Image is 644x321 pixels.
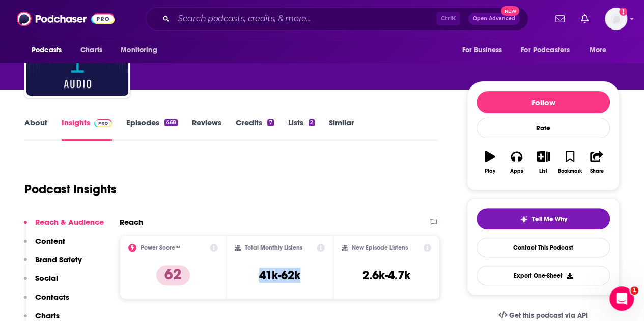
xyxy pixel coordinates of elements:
img: Podchaser Pro [94,119,112,127]
button: tell me why sparkleTell Me Why [477,208,610,229]
button: Brand Safety [24,255,82,274]
h3: 41k-62k [259,268,300,283]
div: 468 [164,119,178,126]
button: Show profile menu [605,8,627,30]
button: Content [24,236,65,255]
button: open menu [455,41,515,60]
p: Content [35,236,65,246]
span: Logged in as egilfenbaum [605,8,627,30]
button: Play [477,144,503,181]
span: New [501,6,519,16]
span: Monitoring [121,43,157,57]
span: Get this podcast via API [509,311,588,320]
a: Episodes468 [126,118,178,141]
div: 2 [309,119,315,126]
button: Export One-Sheet [477,266,610,285]
p: Charts [35,311,60,320]
div: Rate [477,118,610,138]
h2: New Episode Listens [352,244,408,251]
span: Charts [80,43,102,57]
p: Reach & Audience [35,217,104,227]
a: InsightsPodchaser Pro [62,118,112,141]
span: Tell Me Why [532,215,567,223]
a: Show notifications dropdown [577,10,593,27]
div: Apps [510,168,523,174]
iframe: Intercom live chat [609,286,634,311]
a: Show notifications dropdown [551,10,569,27]
svg: Add a profile image [619,8,627,16]
a: Lists2 [288,118,315,141]
p: Social [35,273,58,283]
button: Follow [477,91,610,113]
h2: Reach [120,217,143,227]
span: Open Advanced [473,16,515,21]
input: Search podcasts, credits, & more... [174,11,436,27]
span: 1 [630,286,638,295]
button: Bookmark [556,144,583,181]
span: Ctrl K [436,12,460,25]
button: Reach & Audience [24,217,104,236]
button: Share [583,144,610,181]
div: Play [485,168,495,174]
a: Credits7 [236,118,273,141]
button: open menu [582,41,620,60]
a: Similar [329,118,354,141]
button: open menu [514,41,584,60]
a: Reviews [192,118,221,141]
h1: Podcast Insights [24,182,117,197]
div: 7 [267,119,273,126]
a: Contact This Podcast [477,238,610,257]
button: Social [24,273,58,292]
button: Contacts [24,292,69,311]
div: Share [590,168,603,174]
h2: Power Score™ [141,244,180,251]
span: Podcasts [32,43,62,57]
span: For Podcasters [521,43,570,57]
button: Open AdvancedNew [468,13,520,25]
a: About [24,118,47,141]
p: Contacts [35,292,69,302]
span: For Business [462,43,502,57]
img: Podchaser - Follow, Share and Rate Podcasts [17,9,115,28]
h2: Total Monthly Listens [245,244,302,251]
div: List [539,168,547,174]
p: 62 [156,265,190,285]
img: User Profile [605,8,627,30]
div: Search podcasts, credits, & more... [146,7,528,31]
span: More [590,43,607,57]
div: Bookmark [558,168,582,174]
button: Apps [503,144,529,181]
h3: 2.6k-4.7k [362,268,410,283]
a: Charts [74,41,108,60]
img: tell me why sparkle [520,215,528,223]
button: open menu [114,41,170,60]
button: List [530,144,556,181]
button: open menu [24,41,75,60]
p: Brand Safety [35,255,82,265]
